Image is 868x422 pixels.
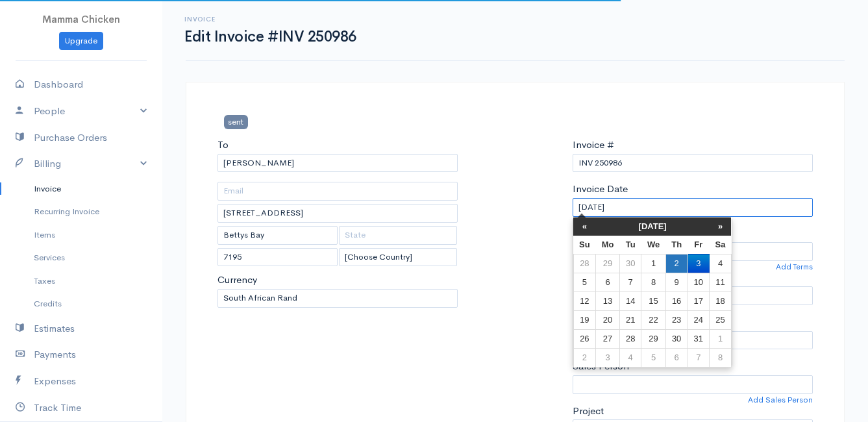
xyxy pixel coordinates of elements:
[619,292,641,310] td: 14
[688,273,709,292] td: 10
[596,348,620,367] td: 3
[665,329,688,348] td: 30
[710,310,732,329] td: 25
[573,217,596,236] th: «
[688,348,709,367] td: 7
[641,348,665,367] td: 5
[596,236,620,254] th: Mo
[573,182,628,197] label: Invoice Date
[573,138,614,153] label: Invoice #
[573,329,596,348] td: 26
[619,329,641,348] td: 28
[224,115,248,129] span: sent
[619,273,641,292] td: 7
[573,292,596,310] td: 12
[184,29,356,45] h1: Edit Invoice #INV 250986
[573,404,604,419] label: Project
[42,13,120,25] span: Mamma Chicken
[665,292,688,310] td: 16
[641,329,665,348] td: 29
[688,236,709,254] th: Fr
[776,261,813,273] a: Add Terms
[573,254,596,273] td: 28
[619,236,641,254] th: Tu
[217,226,338,245] input: City
[596,292,620,310] td: 13
[710,217,732,236] th: »
[641,310,665,329] td: 22
[665,254,688,273] td: 2
[619,310,641,329] td: 21
[665,273,688,292] td: 9
[217,138,229,153] label: To
[641,292,665,310] td: 15
[217,204,458,223] input: Address
[688,254,709,273] td: 3
[619,348,641,367] td: 4
[596,310,620,329] td: 20
[596,254,620,273] td: 29
[596,273,620,292] td: 6
[641,273,665,292] td: 8
[748,394,813,406] a: Add Sales Person
[688,310,709,329] td: 24
[573,198,813,217] input: dd-mm-yyyy
[573,348,596,367] td: 2
[710,292,732,310] td: 18
[184,16,356,23] h6: Invoice
[710,329,732,348] td: 1
[665,310,688,329] td: 23
[710,236,732,254] th: Sa
[710,273,732,292] td: 11
[573,310,596,329] td: 19
[596,329,620,348] td: 27
[665,348,688,367] td: 6
[59,32,103,51] a: Upgrade
[596,217,710,236] th: [DATE]
[619,254,641,273] td: 30
[710,348,732,367] td: 8
[641,254,665,273] td: 1
[710,254,732,273] td: 4
[217,248,338,267] input: Zip
[573,273,596,292] td: 5
[641,236,665,254] th: We
[688,292,709,310] td: 17
[217,154,458,173] input: Client Name
[217,273,257,288] label: Currency
[339,226,456,245] input: State
[688,329,709,348] td: 31
[217,182,458,201] input: Email
[665,236,688,254] th: Th
[573,236,596,254] th: Su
